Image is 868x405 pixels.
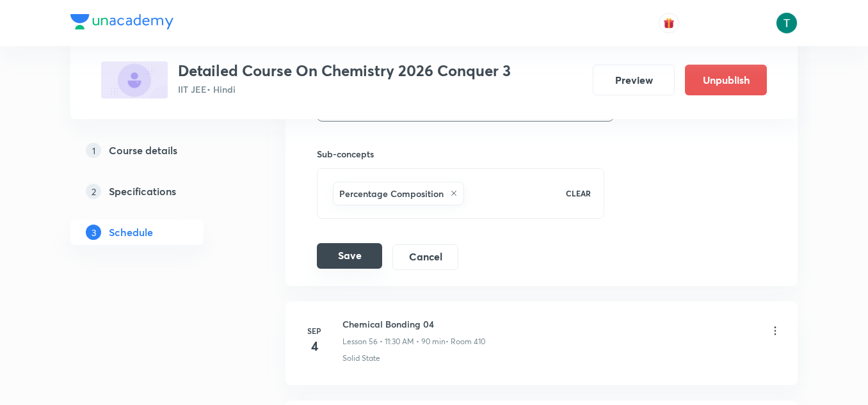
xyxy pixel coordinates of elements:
p: 2 [86,184,101,199]
h3: Detailed Course On Chemistry 2026 Conquer 3 [178,61,511,80]
h6: Sep [301,325,327,337]
p: 3 [86,225,101,240]
img: avatar [663,17,675,29]
p: 1 [86,143,101,158]
button: Cancel [392,244,458,270]
h5: Schedule [109,225,153,240]
button: Preview [593,65,675,95]
p: Lesson 56 • 11:30 AM • 90 min [342,336,446,347]
a: 1Course details [70,138,245,163]
p: CLEAR [566,187,591,199]
p: • Room 410 [446,336,485,347]
img: E05E2E08-4C19-42B4-BC18-D331A18FEE88_plus.png [101,61,168,99]
button: Unpublish [685,65,767,95]
h4: 4 [301,337,327,356]
h5: Specifications [109,184,176,199]
h6: Percentage Composition [339,187,444,200]
p: Solid State [342,353,380,364]
a: 2Specifications [70,179,245,204]
img: Tajvendra Singh [776,12,798,34]
h5: Course details [109,143,177,158]
button: Save [317,243,382,269]
h6: Chemical Bonding 04 [342,317,485,331]
button: avatar [659,13,679,33]
a: Company Logo [70,14,173,33]
img: Company Logo [70,14,173,29]
p: IIT JEE • Hindi [178,83,511,96]
h6: Sub-concepts [317,147,604,161]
